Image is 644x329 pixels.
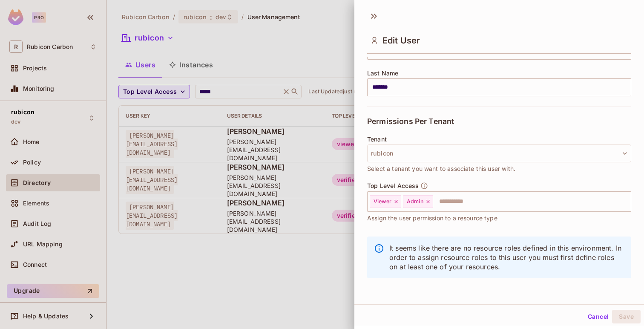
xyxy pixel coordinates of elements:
[367,164,515,173] span: Select a tenant you want to associate this user with.
[612,310,641,323] button: Save
[367,70,398,77] span: Last Name
[374,198,391,205] span: Viewer
[584,310,612,323] button: Cancel
[370,195,401,208] div: Viewer
[367,214,497,223] span: Assign the user permission to a resource type
[367,136,387,143] span: Tenant
[389,243,624,271] p: It seems like there are no resource roles defined in this environment. In order to assign resourc...
[627,200,628,202] button: Open
[403,195,433,208] div: Admin
[367,117,454,126] span: Permissions Per Tenant
[382,35,420,46] span: Edit User
[407,198,423,205] span: Admin
[367,144,631,162] button: rubicon
[367,182,419,189] span: Top Level Access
